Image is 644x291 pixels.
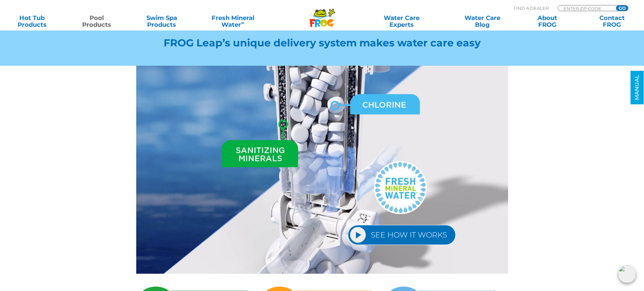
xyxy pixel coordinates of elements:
img: frog-leap-steps-img-v2 [136,66,508,274]
input: Zip Code Form [563,5,609,11]
a: Fresh MineralWater∞ [201,15,264,28]
a: ContactFROG [587,15,637,28]
h2: FROG Leap’s unique delivery system makes water care easy [136,37,508,49]
a: PoolProducts [72,15,122,28]
a: AboutFROG [522,15,572,28]
a: MANUAL [630,71,644,104]
a: Water CareExperts [361,15,443,28]
p: Find A Dealer [514,5,549,11]
a: Swim SpaProducts [137,15,187,28]
input: GO [616,5,628,11]
img: openIcon [618,265,636,283]
a: SEE HOW IT WORKS [348,225,456,245]
sup: ∞ [241,20,244,25]
a: Water CareBlog [457,15,507,28]
a: Hot TubProducts [7,15,57,28]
